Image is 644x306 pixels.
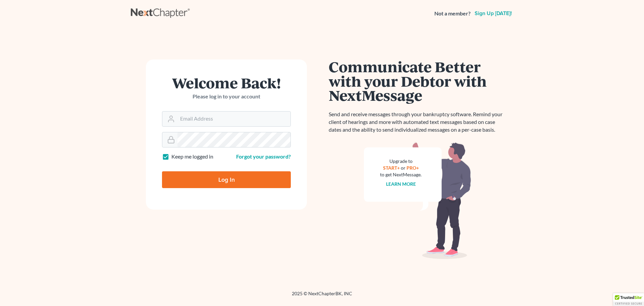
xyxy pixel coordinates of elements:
[364,142,471,259] img: nextmessage_bg-59042aed3d76b12b5cd301f8e5b87938c9018125f34e5fa2b7a6b67550977c72.svg
[162,76,291,90] h1: Welcome Back!
[407,165,419,171] a: PRO+
[131,290,513,302] div: 2025 © NextChapterBK, INC
[401,165,406,171] span: or
[380,171,422,178] div: to get NextMessage.
[171,153,213,161] label: Keep me logged in
[386,181,416,187] a: Learn more
[177,112,290,126] input: Email Address
[380,158,422,165] div: Upgrade to
[383,165,400,171] a: START+
[162,171,291,188] input: Log In
[329,111,506,134] p: Send and receive messages through your bankruptcy software. Remind your client of hearings and mo...
[236,153,291,160] a: Forgot your password?
[162,93,291,100] p: Please log in to your account
[473,11,513,16] a: Sign up [DATE]!
[613,293,644,306] div: TrustedSite Certified
[434,10,471,17] strong: Not a member?
[329,59,506,102] h1: Communicate Better with your Debtor with NextMessage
